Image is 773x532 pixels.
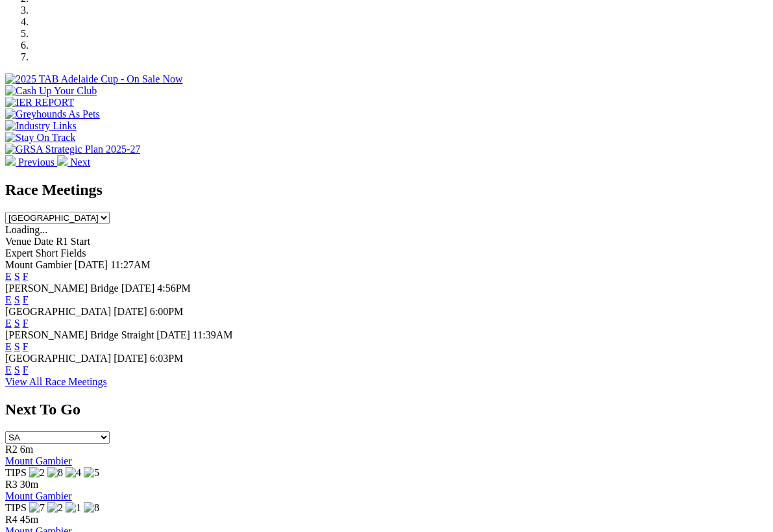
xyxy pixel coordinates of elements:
[5,259,72,270] span: Mount Gambier
[5,283,119,294] span: [PERSON_NAME] Bridge
[14,271,20,282] a: S
[5,294,12,305] a: E
[29,467,45,479] img: 2
[5,73,183,85] img: 2025 TAB Adelaide Cup - On Sale Now
[114,306,147,317] span: [DATE]
[5,144,140,155] img: GRSA Strategic Plan 2025-27
[5,155,16,166] img: chevron-left-pager-white.svg
[23,271,29,282] a: F
[29,502,45,514] img: 7
[14,341,20,352] a: S
[18,157,55,168] span: Previous
[5,181,768,199] h2: Race Meetings
[5,306,111,317] span: [GEOGRAPHIC_DATA]
[5,97,74,108] img: IER REPORT
[150,306,184,317] span: 6:00PM
[5,85,97,97] img: Cash Up Your Club
[47,502,63,514] img: 2
[5,341,12,352] a: E
[5,364,12,375] a: E
[5,401,768,418] h2: Next To Go
[84,502,99,514] img: 8
[75,259,108,270] span: [DATE]
[57,155,67,166] img: chevron-right-pager-white.svg
[66,502,81,514] img: 1
[56,236,90,247] span: R1 Start
[5,108,100,120] img: Greyhounds As Pets
[23,318,29,329] a: F
[5,490,72,501] a: Mount Gambier
[14,318,20,329] a: S
[5,120,77,132] img: Industry Links
[5,236,31,247] span: Venue
[5,467,27,478] span: TIPS
[23,294,29,305] a: F
[156,329,190,340] span: [DATE]
[121,283,155,294] span: [DATE]
[157,283,191,294] span: 4:56PM
[20,514,38,525] span: 45m
[5,329,154,340] span: [PERSON_NAME] Bridge Straight
[5,444,18,455] span: R2
[84,467,99,479] img: 5
[5,376,107,387] a: View All Race Meetings
[57,157,90,168] a: Next
[70,157,90,168] span: Next
[23,364,29,375] a: F
[36,247,58,259] span: Short
[5,514,18,525] span: R4
[14,364,20,375] a: S
[14,294,20,305] a: S
[20,479,38,490] span: 30m
[5,318,12,329] a: E
[114,353,147,364] span: [DATE]
[60,247,86,259] span: Fields
[5,479,18,490] span: R3
[5,224,47,235] span: Loading...
[47,467,63,479] img: 8
[34,236,53,247] span: Date
[5,247,33,259] span: Expert
[193,329,233,340] span: 11:39AM
[23,341,29,352] a: F
[5,353,111,364] span: [GEOGRAPHIC_DATA]
[5,271,12,282] a: E
[5,502,27,513] span: TIPS
[66,467,81,479] img: 4
[20,444,33,455] span: 6m
[5,157,57,168] a: Previous
[110,259,151,270] span: 11:27AM
[5,455,72,466] a: Mount Gambier
[150,353,184,364] span: 6:03PM
[5,132,75,144] img: Stay On Track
